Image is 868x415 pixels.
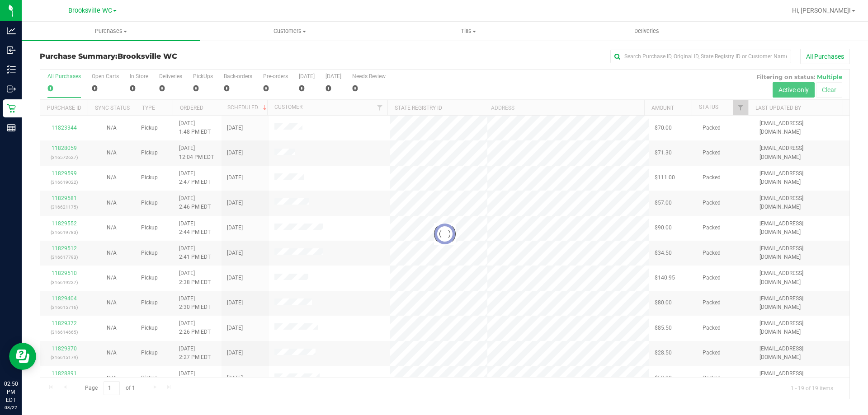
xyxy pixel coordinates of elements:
inline-svg: Analytics [7,26,16,35]
inline-svg: Inbound [7,46,16,55]
a: Tills [379,22,557,41]
iframe: Resource center [9,343,36,370]
span: Deliveries [622,27,671,35]
p: 02:50 PM EDT [4,380,18,404]
a: Deliveries [557,22,736,41]
inline-svg: Inventory [7,65,16,74]
a: Customers [200,22,379,41]
span: Brooksville WC [68,7,112,14]
span: Purchases [22,27,200,35]
span: Brooksville WC [118,52,177,61]
inline-svg: Reports [7,123,16,132]
span: Hi, [PERSON_NAME]! [792,7,851,14]
h3: Purchase Summary: [40,52,310,61]
inline-svg: Retail [7,104,16,113]
a: Purchases [22,22,200,41]
span: Tills [379,27,557,35]
p: 08/22 [4,404,18,411]
inline-svg: Outbound [7,84,16,93]
button: All Purchases [800,49,850,64]
input: Search Purchase ID, Original ID, State Registry ID or Customer Name... [610,50,791,63]
span: Customers [201,27,378,35]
